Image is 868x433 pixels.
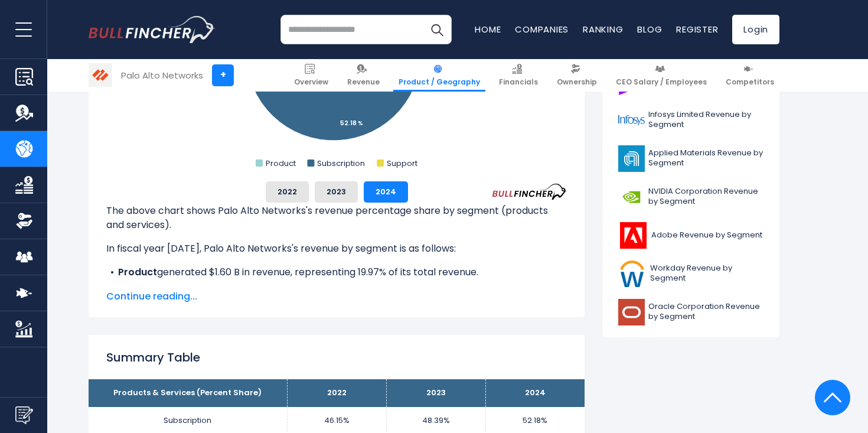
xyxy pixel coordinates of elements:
b: Subscription [118,279,180,293]
span: Financials [499,77,538,87]
span: Ownership [557,77,597,87]
a: Financials [494,59,543,92]
button: 2023 [315,181,358,203]
img: Ownership [15,212,33,230]
a: Oracle Corporation Revenue by Segment [611,296,771,328]
span: Revenue [347,77,380,87]
th: 2024 [485,379,585,407]
img: ADBE logo [618,222,648,249]
a: Login [732,15,779,44]
a: Overview [289,59,334,92]
img: NVDA logo [618,184,645,210]
a: Go to homepage [89,16,216,43]
button: 2022 [266,181,309,203]
th: 2022 [287,379,386,407]
h2: Summary Table [106,349,567,366]
p: In fiscal year [DATE], Palo Alto Networks's revenue by segment is as follows: [106,242,567,256]
div: Palo Alto Networks [121,69,203,82]
a: Ranking [583,23,623,35]
img: ORCL logo [618,299,645,325]
a: Product / Geography [393,59,485,92]
a: Ownership [552,59,602,92]
b: Product [118,265,157,279]
button: Search [422,15,452,44]
img: WDAY logo [618,261,647,287]
span: Oracle Corporation Revenue by Segment [648,302,763,322]
img: AMAT logo [618,145,645,172]
span: Adobe Revenue by Segment [651,230,762,240]
span: Infosys Limited Revenue by Segment [648,110,763,130]
span: CEO Salary / Employees [616,77,707,87]
a: Home [475,23,501,35]
p: The above chart shows Palo Alto Networks's revenue percentage share by segment (products and serv... [106,204,567,232]
span: Accenture plc Revenue by Segment [648,71,763,92]
span: Overview [294,77,328,87]
a: Blog [637,23,662,35]
a: Adobe Revenue by Segment [611,219,771,252]
a: + [212,64,234,86]
text: Product [266,158,296,169]
a: Revenue [342,59,385,92]
button: 2024 [364,181,408,203]
li: generated $4.19 B in revenue, representing 52.18% of its total revenue. [106,279,567,294]
th: Products & Services (Percent Share) [89,379,287,407]
a: Applied Materials Revenue by Segment [611,142,771,175]
th: 2023 [386,379,485,407]
tspan: 52.18 % [340,119,363,128]
a: Infosys Limited Revenue by Segment [611,104,771,136]
a: Register [676,23,718,35]
li: generated $1.60 B in revenue, representing 19.97% of its total revenue. [106,265,567,279]
a: NVIDIA Corporation Revenue by Segment [611,181,771,213]
span: Competitors [726,77,774,87]
a: CEO Salary / Employees [611,59,712,92]
span: Product / Geography [399,77,480,87]
span: Applied Materials Revenue by Segment [648,148,763,168]
a: Companies [515,23,569,35]
span: NVIDIA Corporation Revenue by Segment [648,187,763,207]
text: Support [387,158,417,169]
text: Subscription [317,158,365,169]
img: INFY logo [618,107,645,134]
a: Competitors [720,59,779,92]
span: Continue reading... [106,289,567,304]
img: bullfincher logo [89,16,216,43]
a: Workday Revenue by Segment [611,258,771,290]
span: Workday Revenue by Segment [650,263,763,284]
img: PANW logo [89,64,112,86]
